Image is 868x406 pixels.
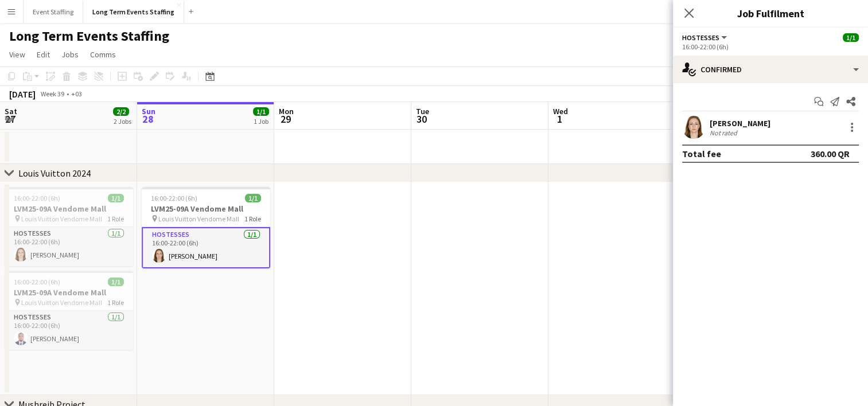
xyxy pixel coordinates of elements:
[843,33,859,42] span: 1/1
[254,117,268,126] div: 1 Job
[5,204,133,214] h3: LVM25-09A Vendome Mall
[670,87,726,101] button: Fix 4 errors
[245,194,261,202] span: 1/1
[5,227,133,266] app-card-role: Hostesses1/116:00-22:00 (6h)[PERSON_NAME]
[108,278,124,286] span: 1/1
[142,204,270,214] h3: LVM25-09A Vendome Mall
[682,33,719,42] span: Hostesses
[107,298,124,307] span: 1 Role
[414,112,429,126] span: 30
[83,1,184,23] button: Long Term Events Staffing
[142,227,270,268] app-card-role: Hostesses1/116:00-22:00 (6h)[PERSON_NAME]
[38,89,67,98] span: Week 39
[14,194,60,202] span: 16:00-22:00 (6h)
[37,49,50,60] span: Edit
[811,148,850,159] div: 360.00 QR
[57,47,83,62] a: Jobs
[5,47,30,62] a: View
[277,112,294,126] span: 29
[21,298,102,307] span: Louis Vuitton Vendome Mall
[682,33,729,42] button: Hostesses
[21,214,102,223] span: Louis Vuitton Vendome Mall
[18,167,91,179] div: Louis Vuitton 2024
[710,118,770,128] div: [PERSON_NAME]
[416,106,429,116] span: Tue
[151,194,197,202] span: 16:00-22:00 (6h)
[5,287,133,298] h3: LVM25-09A Vendome Mall
[673,56,868,83] div: Confirmed
[113,107,129,116] span: 2/2
[553,106,568,116] span: Wed
[107,214,124,223] span: 1 Role
[5,271,133,350] app-job-card: 16:00-22:00 (6h)1/1LVM25-09A Vendome Mall Louis Vuitton Vendome Mall1 RoleHostesses1/116:00-22:00...
[14,278,60,286] span: 16:00-22:00 (6h)
[61,49,79,60] span: Jobs
[9,88,36,100] div: [DATE]
[5,106,17,116] span: Sat
[5,187,133,266] app-job-card: 16:00-22:00 (6h)1/1LVM25-09A Vendome Mall Louis Vuitton Vendome Mall1 RoleHostesses1/116:00-22:00...
[682,148,721,159] div: Total fee
[71,89,82,98] div: +03
[682,42,859,51] div: 16:00-22:00 (6h)
[5,311,133,350] app-card-role: Hostesses1/116:00-22:00 (6h)[PERSON_NAME]
[142,187,270,268] app-job-card: 16:00-22:00 (6h)1/1LVM25-09A Vendome Mall Louis Vuitton Vendome Mall1 RoleHostesses1/116:00-22:00...
[710,128,739,137] div: Not rated
[142,106,155,116] span: Sun
[158,214,239,223] span: Louis Vuitton Vendome Mall
[9,28,169,45] h1: Long Term Events Staffing
[24,1,83,23] button: Event Staffing
[85,47,120,62] a: Comms
[114,117,131,126] div: 2 Jobs
[9,49,25,60] span: View
[279,106,294,116] span: Mon
[32,47,55,62] a: Edit
[244,214,261,223] span: 1 Role
[140,112,155,126] span: 28
[253,107,269,116] span: 1/1
[108,194,124,202] span: 1/1
[3,112,17,126] span: 27
[551,112,568,126] span: 1
[90,49,116,60] span: Comms
[673,6,868,21] h3: Job Fulfilment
